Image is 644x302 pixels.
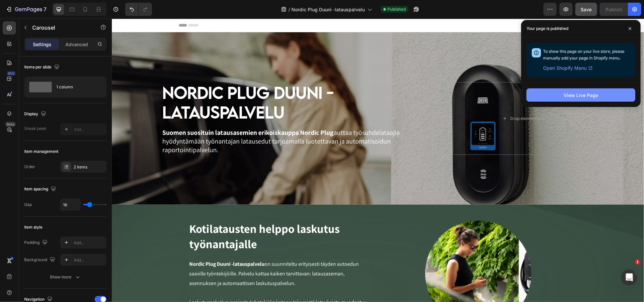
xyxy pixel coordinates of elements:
div: Gap [24,202,32,208]
div: Drop element here [398,97,434,103]
iframe: Intercom live chat [621,269,637,285]
span: Published [387,6,406,12]
strong: Kotilatausten helppo laskutus työnantajalle [78,202,228,233]
div: Add... [74,257,105,263]
div: Background [24,255,56,264]
div: 450 [6,71,16,76]
div: Item management [24,149,58,154]
p: Settings [33,41,51,48]
button: Show more [24,271,107,283]
span: / [288,6,290,13]
div: Sneak peek [24,126,46,132]
span: Open Shopify Menu [543,64,587,72]
div: Add... [74,240,105,246]
p: Your page is published [526,25,568,32]
div: Item style [24,224,42,230]
div: View Live Page [564,92,598,99]
iframe: Design area [112,19,644,302]
div: 1 column [56,79,97,95]
div: Beta [5,122,16,127]
div: Item spacing [24,185,57,194]
span: To show this page on your live store, please manually add your page in Shopify menu. [543,49,624,60]
div: Order [24,164,35,170]
input: Auto [60,199,80,211]
button: 7 [3,3,49,16]
div: Undo/Redo [125,3,152,16]
button: View Live Page [526,88,635,102]
p: 7 [43,5,46,13]
div: Show more [50,274,81,280]
strong: Nordic Plug Duuni -latauspalvelu [78,242,153,249]
div: 2 items [74,164,105,170]
button: Save [575,3,597,16]
div: Items per slide [24,63,61,72]
span: Save [581,7,592,12]
p: Carousel [32,24,89,32]
span: Nordic Plug Duuni -latauspalvelu [291,6,365,13]
div: Padding [24,238,49,247]
span: 1 [635,259,640,265]
div: Publish [605,6,622,13]
button: Publish [600,3,628,16]
p: Advanced [65,41,88,48]
div: Display [24,110,47,119]
p: on suunniteltu erityisesti täyden autoedun saaville työntekijöille. Palvelu kattaa kaiken tarvitt... [78,241,258,269]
